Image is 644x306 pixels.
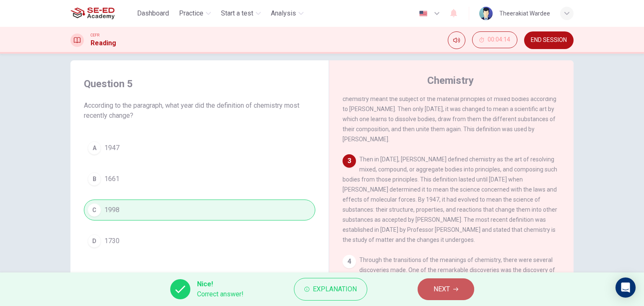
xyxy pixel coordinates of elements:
[343,154,356,168] div: 3
[418,278,474,300] button: NEXT
[271,8,296,18] span: Analysis
[84,101,315,121] span: According to the paragraph, what year did the definition of chemistry most recently change?
[472,31,517,49] div: Hide
[70,5,114,22] img: SE-ED Academy logo
[531,37,567,44] span: END SESSION
[615,277,636,298] div: Open Intercom Messenger
[294,278,367,301] button: Explanation
[267,6,307,21] button: Analysis
[434,283,450,295] span: NEXT
[418,10,428,17] img: en
[343,156,557,243] span: Then in [DATE], [PERSON_NAME] defined chemistry as the art of resolving mixed, compound, or aggre...
[221,8,253,18] span: Start a test
[91,38,116,48] h1: Reading
[197,289,244,299] span: Correct answer!
[197,279,244,289] span: Nice!
[472,31,517,48] button: 00:04:14
[499,8,550,18] div: Theerakiat Wardee
[448,31,465,49] div: Mute
[524,31,574,49] button: END SESSION
[313,283,357,295] span: Explanation
[91,32,99,38] span: CEFR
[343,75,556,143] span: The definition of chemistry has changed with the various new discoveries and theories added to th...
[176,6,214,21] button: Practice
[70,5,134,22] a: SE-ED Academy logo
[84,77,315,91] h4: Question 5
[427,74,474,87] h4: Chemistry
[218,6,264,21] button: Start a test
[343,255,356,268] div: 4
[137,8,169,18] span: Dashboard
[479,7,493,20] img: Profile picture
[179,8,203,18] span: Practice
[134,6,172,21] button: Dashboard
[488,36,510,43] span: 00:04:14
